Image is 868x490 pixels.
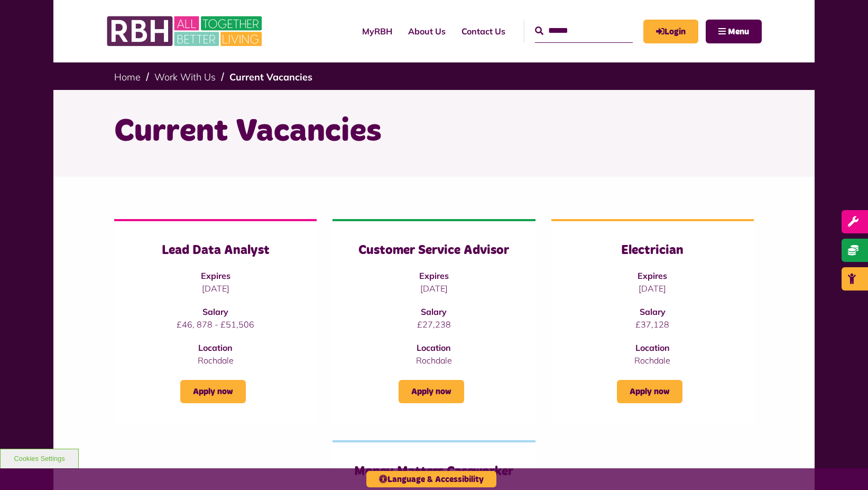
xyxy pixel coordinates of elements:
strong: Salary [421,306,447,317]
strong: Expires [419,270,449,281]
strong: Expires [201,270,230,281]
strong: Location [417,342,451,353]
a: MyRBH [643,20,698,43]
strong: Salary [202,306,228,317]
h3: Electrician [572,242,733,259]
h3: Customer Service Advisor [354,242,514,259]
p: [DATE] [135,282,296,295]
strong: Expires [638,270,667,281]
h3: Money Matters Caseworker [354,464,514,480]
strong: Location [635,342,670,353]
a: Apply now [180,380,246,403]
a: MyRBH [354,17,400,46]
a: Apply now [617,380,682,403]
button: Navigation [706,20,762,43]
button: Language & Accessibility [366,471,496,487]
p: [DATE] [572,282,733,295]
p: [DATE] [354,282,514,295]
a: Current Vacancies [229,71,312,83]
p: Rochdale [572,354,733,367]
a: Home [114,71,141,83]
a: Apply now [399,380,464,403]
h3: Lead Data Analyst [135,242,296,259]
img: RBH [106,11,265,52]
p: £27,238 [354,318,514,331]
strong: Salary [640,306,666,317]
span: Menu [728,28,749,36]
h1: Current Vacancies [114,111,754,152]
a: Work With Us [154,71,216,83]
a: Contact Us [454,17,513,46]
strong: Location [198,342,233,353]
p: Rochdale [135,354,296,367]
p: £46, 878 - £51,506 [135,318,296,331]
a: About Us [400,17,454,46]
iframe: Netcall Web Assistant for live chat [820,442,868,490]
p: Rochdale [354,354,514,367]
p: £37,128 [572,318,733,331]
